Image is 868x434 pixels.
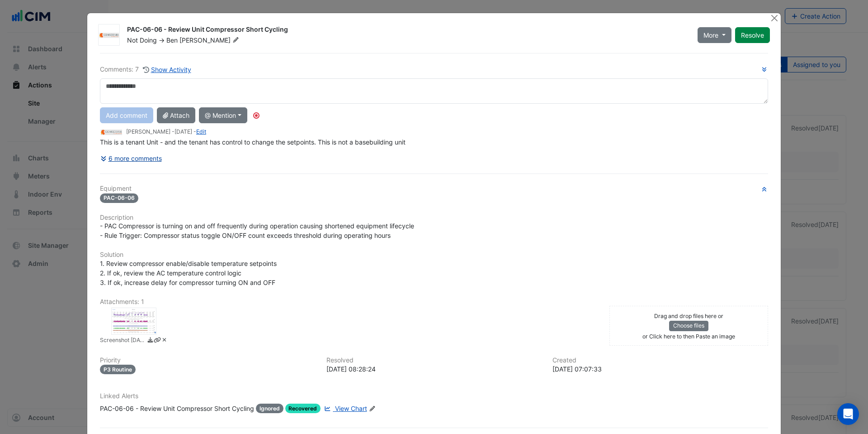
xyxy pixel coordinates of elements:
span: 2025-09-03 08:28:21 [175,128,192,135]
a: View Chart [322,404,367,413]
span: [PERSON_NAME] [179,36,241,45]
h6: Equipment [100,185,768,193]
span: 1. Review compressor enable/disable temperature setpoints 2. If ok, review the AC temperature con... [100,260,277,286]
span: PAC-06-06 [100,193,138,203]
div: [DATE] 08:28:24 [326,364,542,374]
fa-icon: Edit Linked Alerts [369,405,376,412]
span: -> [159,36,165,44]
small: or Click here to then Paste an image [642,333,735,340]
div: Tooltip anchor [252,111,260,120]
button: 6 more comments [100,150,162,166]
div: [DATE] 07:07:33 [552,364,768,374]
div: PAC-06-06 - Review Unit Compressor Short Cycling [127,25,687,36]
small: [PERSON_NAME] - - [126,128,206,136]
div: PAC-06-06 - Review Unit Compressor Short Cycling [100,404,254,413]
span: Not Doing [127,36,157,44]
div: Open Intercom Messenger [837,403,859,425]
span: View Chart [335,405,367,412]
span: More [703,30,718,40]
span: Ben [166,36,178,44]
img: Conservia [100,127,123,137]
h6: Solution [100,251,768,259]
a: Copy link to clipboard [154,336,160,346]
div: Comments: 7 [100,64,192,75]
h6: Created [552,357,768,364]
span: Recovered [285,404,321,413]
a: Edit [196,128,206,135]
h6: Priority [100,357,316,364]
small: Drag and drop files here or [654,313,723,319]
a: Delete [161,336,168,346]
h6: Resolved [326,357,542,364]
button: More [698,27,731,43]
a: Download [147,336,154,346]
span: Ignored [256,404,283,413]
h6: Description [100,214,768,222]
button: Choose files [669,321,708,331]
button: Resolve [735,27,770,43]
button: Close [769,13,779,23]
div: Screenshot 2025-09-02 154244.png [111,308,156,335]
div: P3 Routine [100,365,136,374]
button: @ Mention [199,107,247,123]
small: Screenshot 2025-09-02 154244.png [100,336,145,346]
img: Conservia [99,31,119,40]
h6: Linked Alerts [100,392,768,400]
button: Attach [157,107,195,123]
span: - PAC Compressor is turning on and off frequently during operation causing shortened equipment li... [100,222,414,239]
span: This is a tenant Unit - and the tenant has control to change the setpoints. This is not a basebui... [100,138,406,146]
h6: Attachments: 1 [100,298,768,306]
button: Show Activity [142,64,192,75]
